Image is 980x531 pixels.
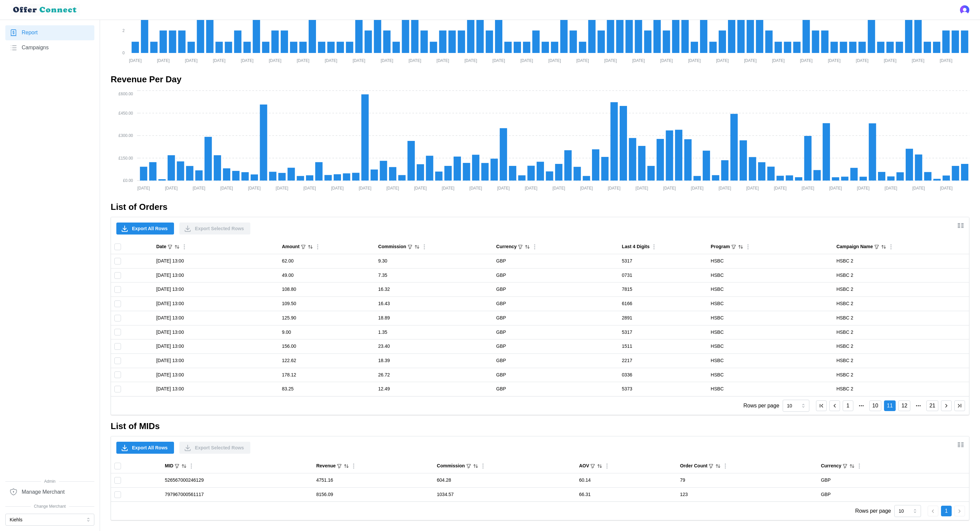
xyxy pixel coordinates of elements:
[650,243,658,251] button: Column Actions
[719,186,731,191] tspan: [DATE]
[119,156,133,161] tspan: £150.00
[711,243,730,251] div: Program
[833,353,969,368] td: HSBC 2
[5,514,94,526] button: Kiehls
[597,463,603,469] button: Sort by AOV descending
[619,311,708,325] td: 2891
[282,243,300,251] div: Amount
[960,5,969,15] img: 's logo
[836,243,873,251] div: Campaign Name
[114,300,121,307] input: Toggle select row
[153,353,279,368] td: [DATE] 13:00
[307,244,313,250] button: Sort by Amount descending
[821,462,841,470] div: Currency
[604,58,617,63] tspan: [DATE]
[114,272,121,279] input: Toggle select row
[744,243,752,251] button: Column Actions
[493,297,619,311] td: GBP
[114,286,121,293] input: Toggle select row
[492,58,505,63] tspan: [DATE]
[619,325,708,339] td: 5317
[5,40,94,55] a: Campaigns
[524,244,530,250] button: Sort by Currency ascending
[619,353,708,368] td: 2217
[744,58,757,63] tspan: [DATE]
[576,473,677,488] td: 60.14
[188,462,195,470] button: Column Actions
[375,268,493,282] td: 7.35
[493,353,619,368] td: GBP
[884,400,896,411] button: 11
[350,462,357,470] button: Column Actions
[119,111,133,116] tspan: £450.00
[869,400,881,411] button: 10
[746,186,759,191] tspan: [DATE]
[926,400,938,411] button: 21
[960,5,969,15] button: Open user button
[375,297,493,311] td: 16.43
[833,254,969,268] td: HSBC 2
[165,462,173,470] div: MID
[493,325,619,339] td: GBP
[313,487,434,501] td: 8156.09
[493,282,619,297] td: GBP
[437,462,465,470] div: Commission
[213,58,226,63] tspan: [DATE]
[898,400,910,411] button: 12
[833,339,969,354] td: HSBC 2
[279,297,375,311] td: 109.50
[833,268,969,282] td: HSBC 2
[11,4,80,16] img: loyalBe Logo
[622,243,650,251] div: Last 4 Digits
[174,244,180,250] button: Sort by Date descending
[409,58,421,63] tspan: [DATE]
[707,368,833,382] td: HSBC
[153,368,279,382] td: [DATE] 13:00
[22,488,65,496] span: Manage Merchant
[153,339,279,354] td: [DATE] 13:00
[279,353,375,368] td: 122.62
[313,473,434,488] td: 4751.16
[493,268,619,282] td: GBP
[279,382,375,396] td: 83.25
[833,311,969,325] td: HSBC 2
[220,186,233,191] tspan: [DATE]
[818,487,969,501] td: GBP
[153,268,279,282] td: [DATE] 13:00
[195,223,244,234] span: Export Selected Rows
[722,462,729,470] button: Column Actions
[743,402,779,410] p: Rows per page
[114,357,121,364] input: Toggle select row
[122,28,125,33] tspan: 2
[297,58,309,63] tspan: [DATE]
[5,25,94,40] a: Report
[912,58,924,63] tspan: [DATE]
[137,186,150,191] tspan: [DATE]
[493,368,619,382] td: GBP
[116,223,174,235] button: Export All Rows
[802,186,814,191] tspan: [DATE]
[531,243,538,251] button: Column Actions
[884,58,896,63] tspan: [DATE]
[707,282,833,297] td: HSBC
[414,186,427,191] tspan: [DATE]
[279,325,375,339] td: 9.00
[359,186,371,191] tspan: [DATE]
[677,473,818,488] td: 79
[525,186,537,191] tspan: [DATE]
[632,58,645,63] tspan: [DATE]
[707,254,833,268] td: HSBC
[165,186,178,191] tspan: [DATE]
[153,382,279,396] td: [DATE] 13:00
[774,186,787,191] tspan: [DATE]
[707,382,833,396] td: HSBC
[153,297,279,311] td: [DATE] 13:00
[619,254,708,268] td: 5317
[153,325,279,339] td: [DATE] 13:00
[707,311,833,325] td: HSBC
[22,44,49,52] span: Campaigns
[603,462,611,470] button: Column Actions
[857,186,870,191] tspan: [DATE]
[5,484,94,499] a: Manage Merchant
[375,353,493,368] td: 18.39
